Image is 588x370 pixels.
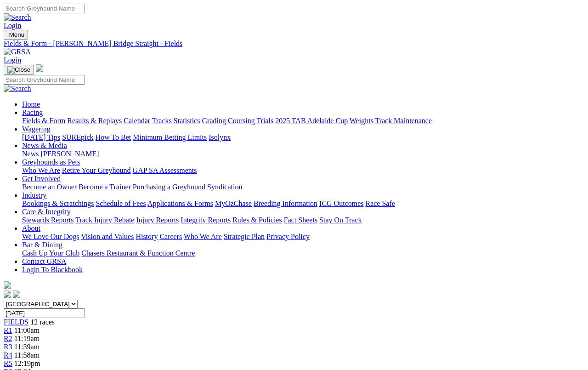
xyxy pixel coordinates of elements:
a: FIELDS [4,318,28,326]
img: facebook.svg [4,290,11,298]
a: Chasers Restaurant & Function Centre [81,249,195,257]
div: Greyhounds as Pets [22,166,584,175]
a: Statistics [174,117,200,125]
a: 2025 TAB Adelaide Cup [275,117,348,125]
img: GRSA [4,48,31,56]
a: Vision and Values [81,233,134,240]
a: Calendar [124,117,150,125]
a: Become an Owner [22,183,77,191]
a: Purchasing a Greyhound [133,183,205,191]
a: Home [22,100,40,108]
a: Become a Trainer [79,183,131,191]
a: Contact GRSA [22,257,66,265]
div: Bar & Dining [22,249,584,257]
div: Get Involved [22,183,584,191]
a: GAP SA Assessments [133,166,197,174]
a: Privacy Policy [266,233,310,240]
a: Stewards Reports [22,216,73,224]
a: Schedule of Fees [96,199,146,207]
a: Coursing [228,117,255,125]
a: Care & Integrity [22,208,71,216]
a: ICG Outcomes [319,199,363,207]
a: R4 [4,351,12,359]
div: Care & Integrity [22,216,584,224]
div: Wagering [22,133,584,142]
img: twitter.svg [13,290,20,298]
a: R2 [4,335,12,342]
a: Breeding Information [254,199,317,207]
a: Race Safe [365,199,395,207]
a: Who We Are [22,166,60,174]
a: Login [4,56,21,64]
a: Greyhounds as Pets [22,158,80,166]
input: Search [4,4,85,13]
span: 12:19pm [14,359,40,367]
a: Rules & Policies [232,216,282,224]
a: Login To Blackbook [22,266,83,273]
a: Get Involved [22,175,61,182]
a: Fact Sheets [284,216,317,224]
a: Racing [22,108,43,116]
a: Who We Are [184,233,222,240]
a: Fields & Form - [PERSON_NAME] Bridge Straight - Fields [4,40,584,48]
span: 11:00am [14,326,40,334]
a: Stay On Track [319,216,362,224]
a: Applications & Forms [147,199,213,207]
div: Industry [22,199,584,208]
a: Tracks [152,117,172,125]
a: R1 [4,326,12,334]
a: SUREpick [62,133,93,141]
span: 12 races [30,318,55,326]
a: Track Maintenance [375,117,432,125]
a: Bookings & Scratchings [22,199,94,207]
div: News & Media [22,150,584,158]
span: 11:19am [14,335,40,342]
a: [PERSON_NAME] [40,150,99,158]
span: 11:39am [14,343,40,351]
input: Search [4,75,85,85]
img: logo-grsa-white.png [36,64,43,72]
a: Injury Reports [136,216,179,224]
a: Fields & Form [22,117,65,125]
a: Isolynx [209,133,231,141]
div: Racing [22,117,584,125]
a: History [136,233,158,240]
a: Minimum Betting Limits [133,133,207,141]
a: About [22,224,40,232]
span: Menu [9,31,24,38]
a: Bar & Dining [22,241,62,249]
a: Results & Replays [67,117,122,125]
a: Wagering [22,125,51,133]
a: Strategic Plan [224,233,265,240]
a: Integrity Reports [181,216,231,224]
a: Grading [202,117,226,125]
img: Search [4,13,31,22]
a: Industry [22,191,46,199]
a: Syndication [207,183,242,191]
a: Trials [256,117,273,125]
a: Careers [159,233,182,240]
a: Weights [350,117,373,125]
a: News [22,150,39,158]
a: News & Media [22,142,67,149]
span: 11:58am [14,351,40,359]
a: MyOzChase [215,199,252,207]
img: Close [7,66,30,74]
a: R5 [4,359,12,367]
img: Search [4,85,31,93]
a: R3 [4,343,12,351]
a: Retire Your Greyhound [62,166,131,174]
a: We Love Our Dogs [22,233,79,240]
button: Toggle navigation [4,30,28,40]
button: Toggle navigation [4,65,34,75]
input: Select date [4,308,85,318]
div: About [22,233,584,241]
img: logo-grsa-white.png [4,281,11,289]
a: Track Injury Rebate [75,216,134,224]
